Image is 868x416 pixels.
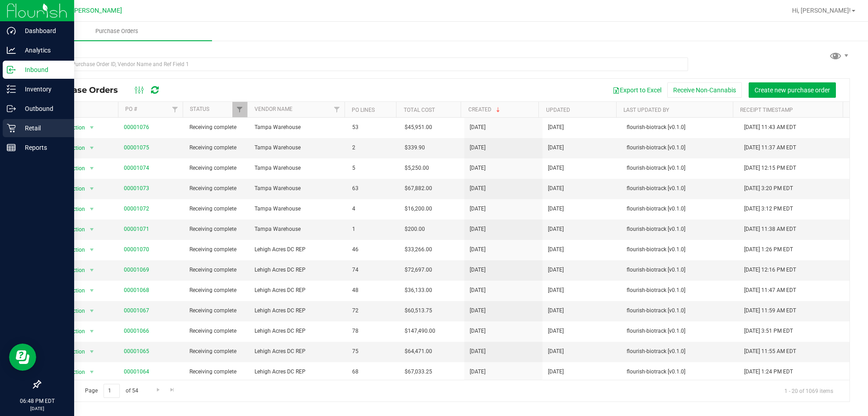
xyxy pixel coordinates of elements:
[124,328,149,334] a: 00001066
[627,266,733,274] span: flourish-biotrack [v0.1.0]
[352,225,393,234] span: 1
[22,22,212,41] a: Purchase Orders
[352,184,393,193] span: 63
[744,368,793,376] span: [DATE] 1:24 PM EDT
[16,103,70,114] p: Outbound
[124,206,149,212] a: 00001072
[352,368,393,376] span: 68
[627,123,733,132] span: flourish-biotrack [v0.1.0]
[623,107,669,113] a: Last Updated By
[405,286,432,295] span: $36,133.00
[151,384,165,396] a: Go to the next page
[16,25,70,36] p: Dashboard
[125,106,137,112] a: PO #
[124,368,149,375] a: 00001064
[607,82,667,98] button: Export to Excel
[189,347,244,356] span: Receiving complete
[627,143,733,152] span: flourish-biotrack [v0.1.0]
[470,266,486,274] span: [DATE]
[86,325,97,338] span: select
[189,184,244,193] span: Receiving complete
[627,225,733,234] span: flourish-biotrack [v0.1.0]
[352,266,393,274] span: 74
[352,245,393,254] span: 46
[352,306,393,315] span: 72
[548,368,564,376] span: [DATE]
[548,306,564,315] span: [DATE]
[548,327,564,335] span: [DATE]
[124,185,149,191] a: 00001073
[548,123,564,132] span: [DATE]
[63,7,122,14] span: Ft. [PERSON_NAME]
[546,107,570,113] a: Updated
[86,142,97,154] span: select
[189,286,244,295] span: Receiving complete
[548,286,564,295] span: [DATE]
[405,266,432,274] span: $72,697.00
[744,306,796,315] span: [DATE] 11:59 AM EDT
[470,347,486,356] span: [DATE]
[7,46,16,55] inline-svg: Analytics
[189,327,244,335] span: Receiving complete
[86,182,97,195] span: select
[627,205,733,213] span: flourish-biotrack [v0.1.0]
[7,104,16,113] inline-svg: Outbound
[124,307,149,314] a: 00001067
[16,84,70,95] p: Inventory
[7,26,16,35] inline-svg: Dashboard
[548,143,564,152] span: [DATE]
[744,143,796,152] span: [DATE] 11:37 AM EDT
[352,107,375,113] a: PO Lines
[86,162,97,175] span: select
[330,102,344,117] a: Filter
[470,368,486,376] span: [DATE]
[124,226,149,232] a: 00001071
[189,245,244,254] span: Receiving complete
[405,306,432,315] span: $60,513.75
[405,245,432,254] span: $33,266.00
[470,205,486,213] span: [DATE]
[86,305,97,317] span: select
[124,144,149,151] a: 00001075
[749,82,836,98] button: Create new purchase order
[744,164,796,172] span: [DATE] 12:15 PM EDT
[255,164,342,172] span: Tampa Warehouse
[7,85,16,94] inline-svg: Inventory
[740,107,793,113] a: Receipt Timestamp
[16,64,70,75] p: Inbound
[189,143,244,152] span: Receiving complete
[7,143,16,152] inline-svg: Reports
[744,245,793,254] span: [DATE] 1:26 PM EDT
[352,164,393,172] span: 5
[627,327,733,335] span: flourish-biotrack [v0.1.0]
[4,405,70,412] p: [DATE]
[86,223,97,236] span: select
[744,225,796,234] span: [DATE] 11:38 AM EDT
[792,7,851,14] span: Hi, [PERSON_NAME]!
[627,306,733,315] span: flourish-biotrack [v0.1.0]
[255,225,342,234] span: Tampa Warehouse
[190,106,209,112] a: Status
[470,225,486,234] span: [DATE]
[7,124,16,133] inline-svg: Retail
[548,205,564,213] span: [DATE]
[255,143,342,152] span: Tampa Warehouse
[470,286,486,295] span: [DATE]
[470,327,486,335] span: [DATE]
[470,123,486,132] span: [DATE]
[755,86,830,94] span: Create new purchase order
[405,347,432,356] span: $64,471.00
[405,143,425,152] span: $339.90
[7,65,16,74] inline-svg: Inbound
[124,267,149,273] a: 00001069
[255,184,342,193] span: Tampa Warehouse
[189,225,244,234] span: Receiving complete
[232,102,247,117] a: Filter
[777,384,840,397] span: 1 - 20 of 1069 items
[86,203,97,215] span: select
[404,107,435,113] a: Total Cost
[548,245,564,254] span: [DATE]
[255,123,342,132] span: Tampa Warehouse
[744,327,793,335] span: [DATE] 3:51 PM EDT
[255,368,342,376] span: Lehigh Acres DC REP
